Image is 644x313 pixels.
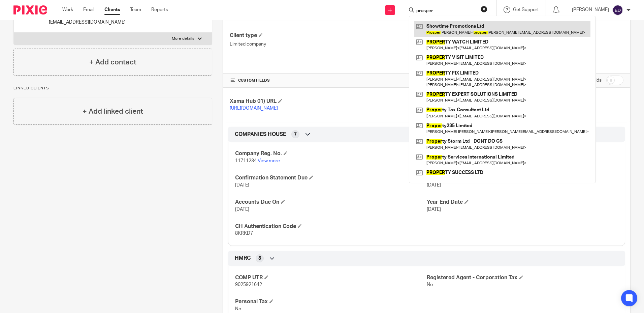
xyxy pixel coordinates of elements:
[235,307,241,311] span: No
[230,41,426,48] p: Limited company
[235,183,249,188] span: [DATE]
[416,8,476,14] input: Search
[13,86,212,91] p: Linked clients
[612,5,623,16] img: svg%3E
[427,207,441,212] span: [DATE]
[258,255,261,262] span: 3
[572,6,609,13] p: [PERSON_NAME]
[427,199,618,206] h4: Year End Date
[235,255,251,262] span: HMRC
[235,199,426,206] h4: Accounts Due On
[230,78,426,83] h4: CUSTOM FIELDS
[104,6,120,13] a: Clients
[235,223,426,230] h4: CH Authentication Code
[235,231,253,236] span: 8KRKD7
[235,298,426,305] h4: Personal Tax
[49,19,126,26] p: [EMAIL_ADDRESS][DOMAIN_NAME]
[83,106,143,117] h4: + Add linked client
[235,274,426,281] h4: COMP UTR
[481,6,487,12] button: Clear
[13,5,47,15] img: Pixie
[151,6,168,13] a: Reports
[513,7,539,12] span: Get Support
[172,36,194,41] p: More details
[258,159,280,163] a: View more
[235,174,426,181] h4: Confirmation Statement Due
[130,6,141,13] a: Team
[235,150,426,157] h4: Company Reg. No.
[294,131,297,138] span: 7
[427,274,618,281] h4: Registered Agent - Corporation Tax
[427,282,433,287] span: No
[230,98,426,105] h4: Xama Hub 01) URL
[83,6,94,13] a: Email
[235,282,262,287] span: 9025921642
[230,106,278,111] a: [URL][DOMAIN_NAME]
[235,159,257,163] span: 11711234
[230,32,426,39] h4: Client type
[427,183,441,188] span: [DATE]
[62,6,73,13] a: Work
[89,57,136,67] h4: + Add contact
[235,207,249,212] span: [DATE]
[235,131,286,138] span: COMPANIES HOUSE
